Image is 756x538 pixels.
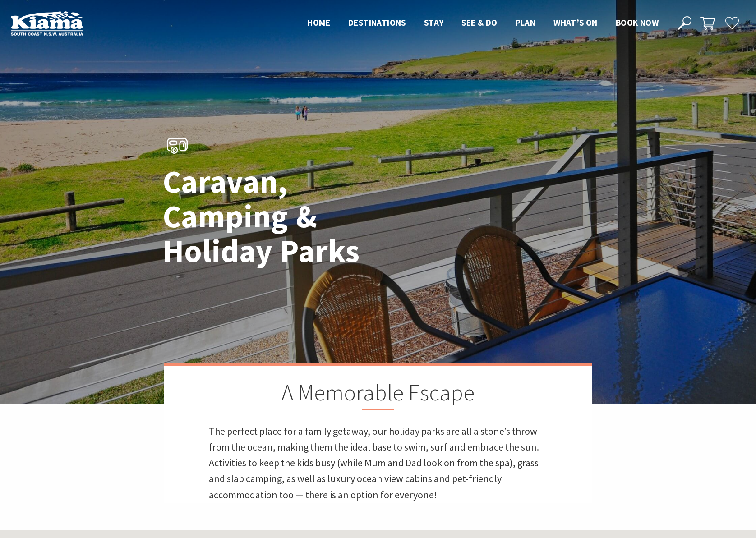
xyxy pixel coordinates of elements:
h2: A Memorable Escape [209,379,547,410]
span: What’s On [553,17,598,28]
p: The perfect place for a family getaway, our holiday parks are all a stone’s throw from the ocean,... [209,423,547,503]
span: Plan [516,17,536,28]
span: See & Do [461,17,497,28]
span: Home [307,17,330,28]
span: Book now [616,17,659,28]
img: Kiama Logo [11,11,83,36]
nav: Main Menu [298,16,668,31]
span: Destinations [348,17,406,28]
h1: Caravan, Camping & Holiday Parks [163,164,418,268]
span: Stay [424,17,444,28]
